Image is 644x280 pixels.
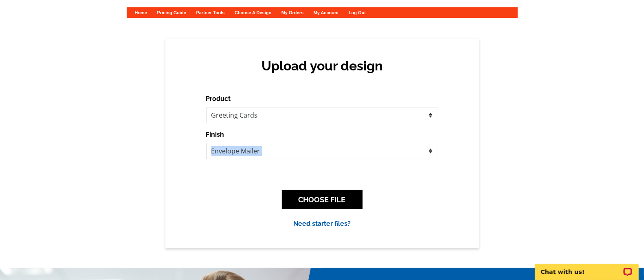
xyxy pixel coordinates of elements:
[530,254,644,280] iframe: LiveChat chat widget
[314,10,339,15] a: My Account
[157,10,187,15] a: Pricing Guide
[281,10,303,15] a: My Orders
[135,10,147,15] a: Home
[282,190,363,209] button: CHOOSE FILE
[235,10,271,15] a: Choose A Design
[206,130,224,140] label: Finish
[349,10,366,15] a: Log Out
[206,94,231,104] label: Product
[196,10,224,15] a: Partner Tools
[293,220,351,227] a: Need starter files?
[214,58,430,74] h2: Upload your design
